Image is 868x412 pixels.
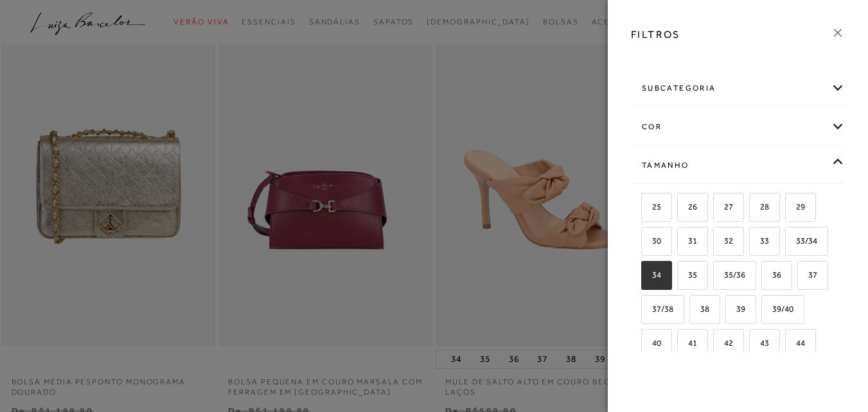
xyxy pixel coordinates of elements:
span: 29 [786,202,805,211]
span: 27 [714,202,733,211]
span: 43 [750,338,769,348]
span: 32 [714,236,733,246]
span: 41 [678,338,697,348]
span: 25 [642,202,661,211]
input: 33 [747,237,760,249]
input: 35/36 [711,271,724,283]
span: 39/40 [763,304,793,314]
span: 36 [763,270,781,280]
span: 35/36 [714,270,745,280]
input: 27 [711,202,724,215]
input: 43 [747,339,760,352]
span: 33 [750,236,769,246]
div: cor [632,110,844,144]
input: 44 [783,339,796,352]
input: 37/38 [639,305,652,318]
input: 41 [675,339,688,352]
span: 28 [750,202,769,211]
input: 32 [711,237,724,249]
input: 42 [711,339,724,352]
input: 40 [639,339,652,352]
input: 25 [639,202,652,215]
span: 30 [642,236,661,246]
span: 26 [678,202,697,211]
input: 33/34 [783,237,796,249]
div: Tamanho [632,148,844,183]
input: 26 [675,202,688,215]
span: 37/38 [642,304,673,314]
input: 37 [795,271,808,283]
span: 42 [714,338,733,348]
span: 31 [678,236,697,246]
input: 39 [723,305,736,318]
span: 33/34 [786,236,817,246]
span: 40 [642,338,661,348]
span: 38 [691,304,709,314]
div: subcategoria [632,71,844,105]
span: 37 [799,270,817,280]
input: 31 [675,237,688,249]
input: 34 [639,271,652,283]
span: 35 [678,270,697,280]
input: 29 [783,202,796,215]
input: 38 [687,305,700,318]
h3: FILTROS [631,27,680,42]
input: 39/40 [759,305,772,318]
input: 36 [759,271,772,283]
span: 39 [727,304,745,314]
input: 28 [747,202,760,215]
input: 35 [675,271,688,283]
input: 30 [639,237,652,249]
span: 44 [786,338,805,348]
span: 34 [642,270,661,280]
